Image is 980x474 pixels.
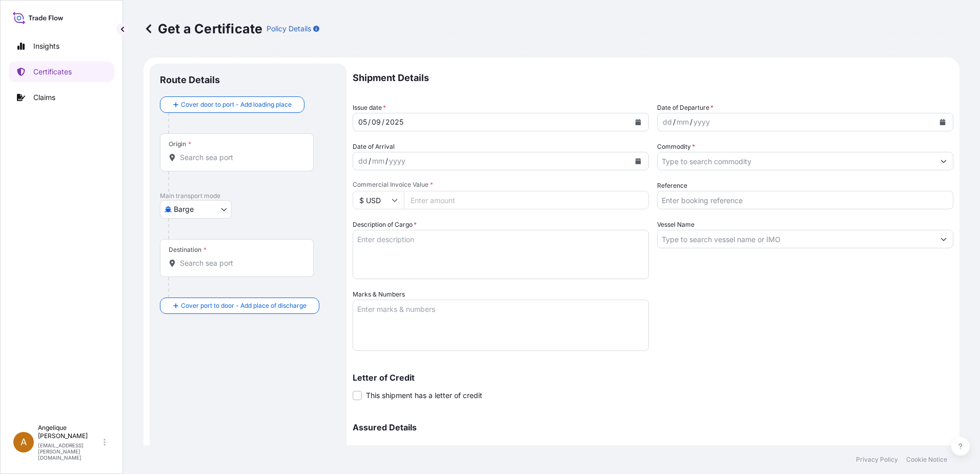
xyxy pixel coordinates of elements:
p: Certificates [33,67,72,77]
label: Description of Cargo [353,220,417,230]
label: Commodity [657,142,695,152]
p: Angelique [PERSON_NAME] [38,424,101,440]
a: Insights [9,36,114,56]
span: Date of Departure [657,103,713,113]
div: / [385,155,388,167]
span: This shipment has a letter of credit [366,390,482,401]
div: day, [662,116,673,128]
input: Origin [180,152,301,163]
span: A [21,437,27,447]
span: Barge [174,204,194,214]
div: / [368,116,371,128]
button: Calendar [630,153,646,169]
div: month, [676,116,690,128]
div: Destination [169,246,207,254]
div: year, [388,155,406,167]
div: year, [384,116,404,128]
button: Show suggestions [934,152,953,170]
a: Certificates [9,62,114,82]
p: Main transport mode [160,192,336,200]
p: Policy Details [267,24,311,34]
p: Claims [33,92,55,103]
input: Type to search vessel name or IMO [658,230,934,248]
p: Letter of Credit [353,373,953,382]
button: Cover port to door - Add place of discharge [160,298,319,314]
div: month, [371,116,382,128]
p: Insights [33,41,59,51]
div: day, [357,116,368,128]
label: Vessel Name [657,220,695,230]
span: Issue date [353,103,386,113]
label: Marks & Numbers [353,289,405,300]
p: Assured Details [353,423,953,431]
input: Enter booking reference [657,191,953,209]
div: / [673,116,676,128]
input: Destination [180,258,301,268]
span: Date of Arrival [353,142,395,152]
div: month, [371,155,385,167]
div: year, [692,116,711,128]
p: [EMAIL_ADDRESS][PERSON_NAME][DOMAIN_NAME] [38,442,101,461]
div: day, [357,155,369,167]
button: Calendar [630,114,646,130]
a: Cookie Notice [906,456,947,464]
p: Route Details [160,74,220,86]
p: Shipment Details [353,64,953,92]
span: Cover door to port - Add loading place [181,100,292,110]
label: Reference [657,181,687,191]
div: / [690,116,692,128]
input: Enter amount [404,191,649,209]
button: Cover door to port - Add loading place [160,96,304,113]
label: Named Assured [657,444,703,454]
input: Type to search commodity [658,152,934,170]
p: Get a Certificate [144,21,262,37]
span: Cover port to door - Add place of discharge [181,301,307,311]
div: / [382,116,384,128]
span: Commercial Invoice Value [353,181,649,189]
button: Show suggestions [934,230,953,248]
button: Select transport [160,200,232,219]
button: Calendar [934,114,951,130]
div: / [369,155,371,167]
a: Privacy Policy [856,456,898,464]
a: Claims [9,87,114,108]
span: Primary Assured [353,444,405,454]
div: Origin [169,140,191,148]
